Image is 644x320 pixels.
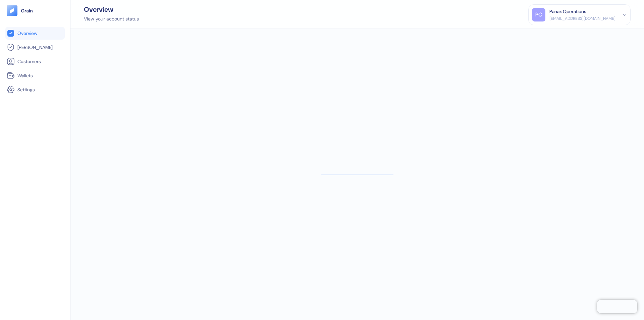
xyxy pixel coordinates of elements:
div: PO [532,8,545,21]
div: View your account status [84,15,139,22]
img: logo-tablet-V2.svg [7,5,17,16]
a: Wallets [7,72,63,80]
span: Wallets [17,72,33,79]
a: Customers [7,57,63,65]
span: Settings [17,86,35,93]
a: Overview [7,29,63,37]
a: Settings [7,86,63,94]
div: Panax Operations [549,8,586,15]
span: Overview [17,30,37,37]
span: Customers [17,58,41,65]
div: Overview [84,6,139,13]
a: [PERSON_NAME] [7,43,63,51]
div: [EMAIL_ADDRESS][DOMAIN_NAME] [549,15,615,21]
img: logo [21,8,33,13]
iframe: Chatra live chat [597,300,637,313]
span: [PERSON_NAME] [17,44,53,51]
